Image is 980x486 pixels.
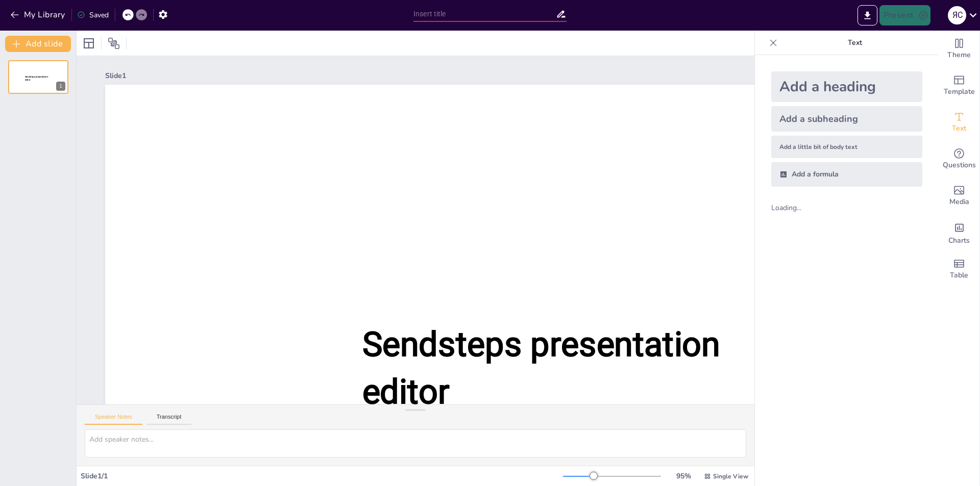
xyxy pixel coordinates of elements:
[56,82,65,91] div: 1
[948,235,970,246] span: Charts
[713,472,748,480] span: Single View
[77,10,109,20] div: Saved
[5,36,71,52] button: Add slide
[879,5,930,25] button: Present
[108,37,120,49] span: Position
[948,5,966,25] button: Я С
[671,471,696,481] div: 95 %
[105,71,926,81] div: Slide 1
[857,5,877,25] button: Export to PowerPoint
[85,414,142,425] button: Speaker Notes
[781,31,928,55] p: Text
[362,324,720,412] span: Sendsteps presentation editor
[939,177,979,214] div: Add images, graphics, shapes or video
[771,203,819,213] div: Loading...
[81,35,97,52] div: Layout
[771,162,922,187] div: Add a formula
[771,106,922,132] div: Add a subheading
[771,71,922,102] div: Add a heading
[939,31,979,67] div: Change the overall theme
[944,86,975,97] span: Template
[771,136,922,158] div: Add a little bit of body text
[949,196,969,208] span: Media
[943,160,976,171] span: Questions
[413,7,556,21] input: Insert title
[939,251,979,288] div: Add a table
[939,141,979,177] div: Get real-time input from your audience
[947,49,971,61] span: Theme
[939,67,979,104] div: Add ready made slides
[948,6,966,24] div: Я С
[81,471,563,481] div: Slide 1 / 1
[146,414,192,425] button: Transcript
[8,7,69,23] button: My Library
[8,60,68,94] div: 1
[939,214,979,251] div: Add charts and graphs
[25,75,48,81] span: Sendsteps presentation editor
[939,104,979,141] div: Add text boxes
[950,270,968,281] span: Table
[952,123,966,134] span: Text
